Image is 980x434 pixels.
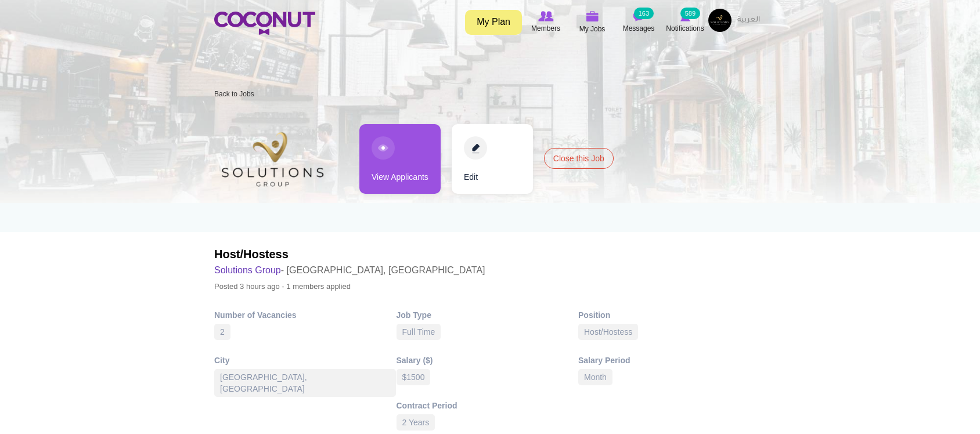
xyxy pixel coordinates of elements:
[732,9,766,32] a: العربية
[579,23,606,35] span: My Jobs
[578,309,761,321] div: Position
[214,309,397,321] div: Number of Vacancies
[214,265,281,275] a: Solutions Group
[214,262,485,279] h3: - [GEOGRAPHIC_DATA], [GEOGRAPHIC_DATA]
[538,11,553,21] img: Browse Members
[680,11,690,21] img: Notifications
[578,355,761,366] div: Salary Period
[569,9,615,36] a: My Jobs My Jobs
[214,324,230,340] div: 2
[531,23,560,34] span: Members
[634,8,654,19] small: 163
[633,11,644,21] img: Messages
[578,324,638,340] div: Host/Hostess
[214,279,485,295] p: Posted 3 hours ago - 1 members applied
[214,90,254,98] a: Back to Jobs
[397,309,579,321] div: Job Type
[662,9,708,35] a: Notifications Notifications 589
[465,10,522,35] a: My Plan
[666,23,704,34] span: Notifications
[680,8,700,19] small: 589
[615,9,662,35] a: Messages Messages 163
[214,246,485,262] h2: Host/Hostess
[586,11,599,21] img: My Jobs
[544,148,614,169] a: Close this Job
[623,23,655,34] span: Messages
[578,369,613,385] div: Month
[397,369,431,385] div: $1500
[397,400,579,411] div: Contract Period
[214,12,315,35] img: Home
[523,9,569,35] a: Browse Members Members
[359,124,441,194] a: View Applicants
[214,355,397,366] div: City
[397,355,579,366] div: Salary ($)
[452,124,533,194] a: Edit
[397,324,441,340] div: Full Time
[214,369,396,397] div: [GEOGRAPHIC_DATA], [GEOGRAPHIC_DATA]
[397,414,435,431] div: 2 Years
